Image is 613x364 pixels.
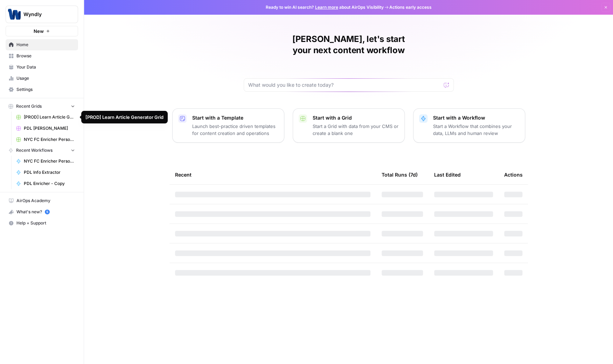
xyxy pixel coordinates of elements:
span: NYC FC Enricher Person Enrichment Grid [24,136,75,143]
a: PDL Enricher - Copy [13,178,78,189]
button: Start with a WorkflowStart a Workflow that combines your data, LLMs and human review [413,108,525,143]
p: Start with a Workflow [433,114,519,121]
span: Browse [16,53,75,59]
div: Actions [504,165,523,184]
span: [PROD] Learn Article Generator Grid [24,114,75,120]
button: Workspace: Wyndly [6,6,78,23]
span: Recent Workflows [16,147,53,154]
a: Settings [6,84,78,95]
a: PDL [PERSON_NAME] [13,123,78,134]
p: Start a Grid with data from your CMS or create a blank one [313,123,399,137]
a: NYC FC Enricher Person Enrichment [13,156,78,167]
p: Start with a Template [192,114,278,121]
a: Usage [6,73,78,84]
a: Home [6,39,78,50]
input: What would you like to create today? [248,81,441,88]
span: Your Data [16,64,75,70]
span: Help + Support [16,220,75,226]
a: [PROD] Learn Article Generator Grid [13,112,78,123]
button: What's new? 5 [6,206,78,217]
button: Recent Grids [6,101,78,112]
p: Start with a Grid [313,114,399,121]
p: Launch best-practice driven templates for content creation and operations [192,123,278,137]
a: 5 [45,209,50,214]
span: Actions early access [389,4,432,10]
span: NYC FC Enricher Person Enrichment [24,158,75,164]
span: PDL Enricher - Copy [24,180,75,187]
div: Total Runs (7d) [382,165,418,184]
button: Help + Support [6,217,78,229]
span: Usage [16,75,75,81]
text: 5 [46,210,48,214]
span: Recent Grids [16,103,42,109]
span: Home [16,42,75,48]
p: Start a Workflow that combines your data, LLMs and human review [433,123,519,137]
div: Last Edited [434,165,461,184]
span: AirOps Academy [16,198,75,204]
span: New [34,28,44,35]
a: NYC FC Enricher Person Enrichment Grid [13,134,78,145]
div: Recent [175,165,370,184]
button: Recent Workflows [6,145,78,156]
span: PDL [PERSON_NAME] [24,125,75,131]
img: Wyndly Logo [8,8,21,21]
span: Settings [16,86,75,93]
span: PDL Info Extractor [24,169,75,176]
span: Ready to win AI search? about AirOps Visibility [266,4,384,10]
div: What's new? [6,207,78,217]
button: Start with a GridStart a Grid with data from your CMS or create a blank one [293,108,405,143]
span: Wyndly [23,11,66,18]
a: PDL Info Extractor [13,167,78,178]
a: Browse [6,50,78,62]
a: Learn more [315,5,338,10]
a: Your Data [6,62,78,73]
a: AirOps Academy [6,195,78,206]
button: Start with a TemplateLaunch best-practice driven templates for content creation and operations [172,108,284,143]
button: New [6,26,78,36]
h1: [PERSON_NAME], let's start your next content workflow [244,34,454,56]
